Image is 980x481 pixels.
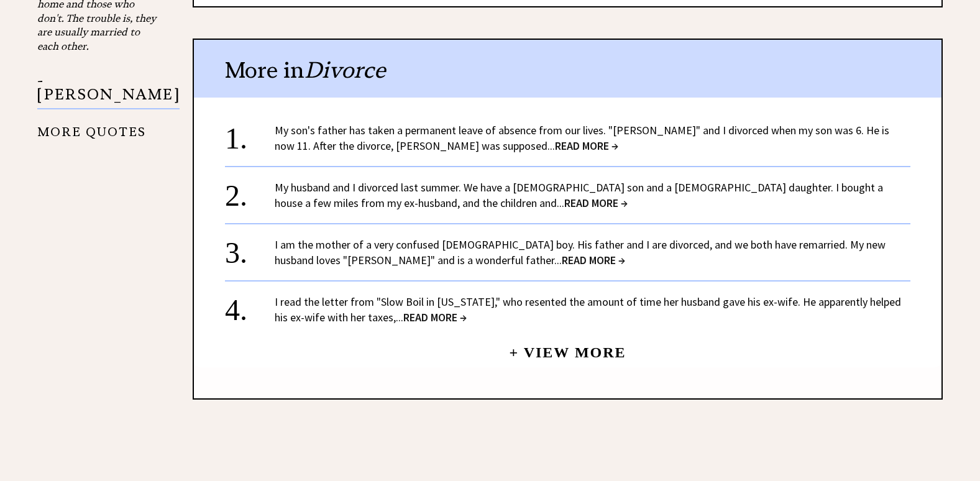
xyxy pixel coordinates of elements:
div: 4. [225,294,275,317]
a: + View More [509,334,626,360]
div: More in [194,40,941,98]
div: 1. [225,122,275,145]
div: 3. [225,237,275,260]
a: I am the mother of a very confused [DEMOGRAPHIC_DATA] boy. His father and I are divorced, and we ... [275,237,886,267]
span: READ MORE → [403,310,467,324]
a: My husband and I divorced last summer. We have a [DEMOGRAPHIC_DATA] son and a [DEMOGRAPHIC_DATA] ... [275,180,883,210]
div: 2. [225,180,275,203]
span: READ MORE → [564,196,628,210]
a: My son's father has taken a permanent leave of absence from our lives. "[PERSON_NAME]" and I divo... [275,123,889,153]
a: I read the letter from "Slow Boil in [US_STATE]," who resented the amount of time her husband gav... [275,295,901,324]
span: READ MORE → [555,139,618,153]
span: READ MORE → [562,253,625,267]
p: - [PERSON_NAME] [37,74,180,109]
span: Divorce [305,56,385,84]
a: MORE QUOTES [37,115,146,139]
